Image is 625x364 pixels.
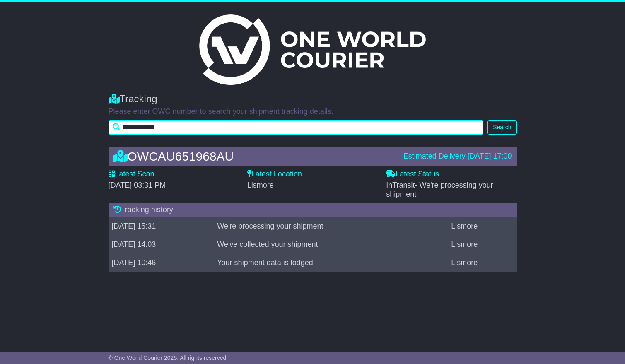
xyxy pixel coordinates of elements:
[109,235,214,253] td: [DATE] 14:03
[214,217,448,235] td: We're processing your shipment
[109,107,517,116] p: Please enter OWC number to search your shipment tracking details.
[109,203,517,217] div: Tracking history
[386,170,439,179] label: Latest Status
[247,170,302,179] label: Latest Location
[199,14,425,85] img: Light
[386,181,493,198] span: - We're processing your shipment
[214,235,448,253] td: We've collected your shipment
[448,217,516,235] td: Lismore
[403,152,512,161] div: Estimated Delivery [DATE] 17:00
[386,181,493,198] span: InTransit
[109,170,154,179] label: Latest Scan
[109,93,517,105] div: Tracking
[487,120,516,135] button: Search
[448,235,516,253] td: Lismore
[448,253,516,272] td: Lismore
[109,354,228,361] span: © One World Courier 2025. All rights reserved.
[109,181,166,189] span: [DATE] 03:31 PM
[109,253,214,272] td: [DATE] 10:46
[214,253,448,272] td: Your shipment data is lodged
[109,217,214,235] td: [DATE] 15:31
[109,149,399,163] div: OWCAU651968AU
[247,181,274,189] span: Lismore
